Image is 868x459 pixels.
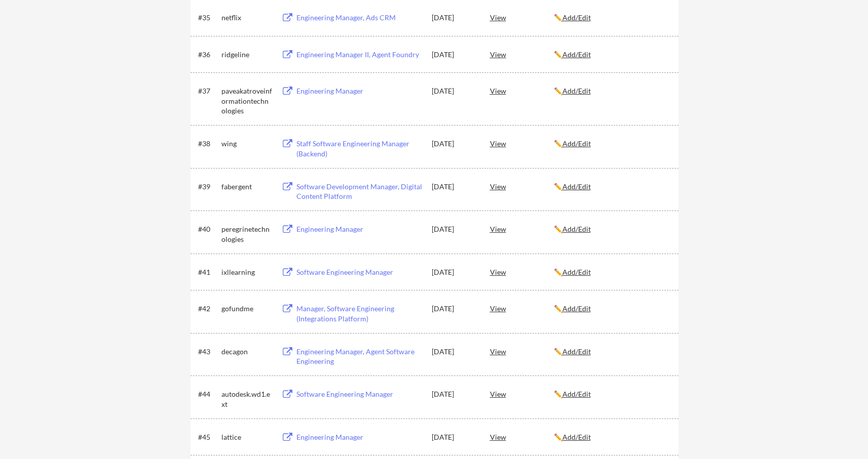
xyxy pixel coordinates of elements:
div: View [490,177,554,195]
div: ✏️ [554,267,669,277]
div: Engineering Manager, Agent Software Engineering [296,347,422,366]
div: Engineering Manager [296,432,422,442]
u: Add/Edit [562,87,591,95]
div: ixllearning [221,267,272,277]
div: [DATE] [432,182,476,192]
div: Software Engineering Manager [296,267,422,277]
u: Add/Edit [562,182,591,191]
div: ✏️ [554,224,669,234]
div: View [490,385,554,403]
div: #41 [198,267,218,277]
div: ✏️ [554,347,669,357]
u: Add/Edit [562,390,591,398]
div: ✏️ [554,304,669,314]
div: #35 [198,13,218,23]
div: paveakatroveinformationtechnologies [221,86,272,116]
div: Engineering Manager [296,86,422,96]
div: [DATE] [432,13,476,23]
div: [DATE] [432,389,476,399]
div: [DATE] [432,267,476,277]
div: #39 [198,182,218,192]
div: decagon [221,347,272,357]
div: [DATE] [432,347,476,357]
u: Add/Edit [562,347,591,356]
div: #37 [198,86,218,96]
div: View [490,263,554,281]
div: #42 [198,304,218,314]
div: #36 [198,50,218,60]
div: ✏️ [554,50,669,60]
div: netflix [221,13,272,23]
div: View [490,8,554,26]
u: Add/Edit [562,225,591,233]
div: ✏️ [554,13,669,23]
u: Add/Edit [562,433,591,441]
div: View [490,134,554,152]
div: #44 [198,389,218,399]
div: ✏️ [554,389,669,399]
div: Staff Software Engineering Manager (Backend) [296,139,422,158]
div: #40 [198,224,218,234]
div: [DATE] [432,86,476,96]
div: Software Development Manager, Digital Content Platform [296,182,422,201]
div: View [490,428,554,446]
div: #38 [198,139,218,149]
u: Add/Edit [562,268,591,276]
div: [DATE] [432,139,476,149]
div: fabergent [221,182,272,192]
u: Add/Edit [562,139,591,148]
div: ridgeline [221,50,272,60]
div: wing [221,139,272,149]
div: [DATE] [432,50,476,60]
div: #43 [198,347,218,357]
div: View [490,342,554,360]
div: Engineering Manager, Ads CRM [296,13,422,23]
div: lattice [221,432,272,442]
div: gofundme [221,304,272,314]
div: peregrinetechnologies [221,224,272,244]
div: Manager, Software Engineering (Integrations Platform) [296,304,422,323]
div: View [490,45,554,63]
div: [DATE] [432,304,476,314]
div: View [490,81,554,100]
div: Engineering Manager II, Agent Foundry [296,50,422,60]
div: ✏️ [554,182,669,192]
div: Software Engineering Manager [296,389,422,399]
div: [DATE] [432,224,476,234]
u: Add/Edit [562,304,591,313]
div: #45 [198,432,218,442]
u: Add/Edit [562,50,591,59]
div: View [490,220,554,238]
div: ✏️ [554,139,669,149]
div: [DATE] [432,432,476,442]
u: Add/Edit [562,13,591,22]
div: ✏️ [554,432,669,442]
div: View [490,299,554,317]
div: ✏️ [554,86,669,96]
div: Engineering Manager [296,224,422,234]
div: autodesk.wd1.ext [221,389,272,409]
